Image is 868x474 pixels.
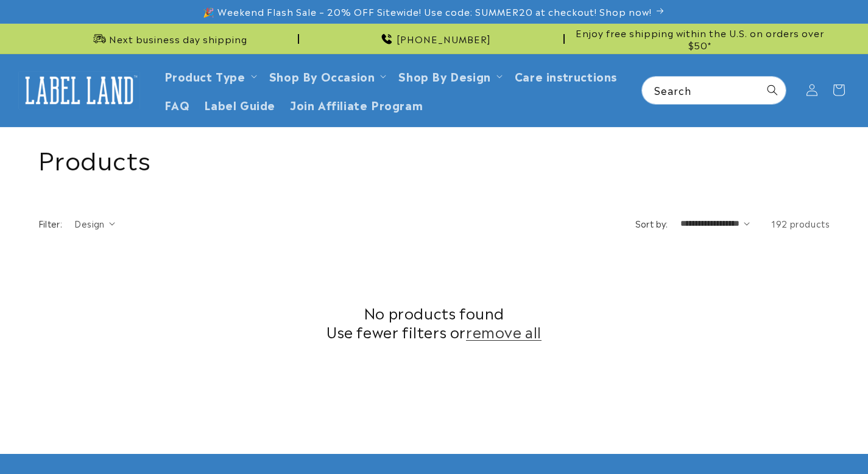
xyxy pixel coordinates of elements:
h1: Products [38,142,830,174]
summary: Shop By Occasion [262,61,392,90]
h2: Filter: [38,217,63,230]
h2: No products found Use fewer filters or [38,303,830,341]
span: 192 products [771,217,830,229]
div: Announcement [38,24,299,54]
a: Shop By Design [398,68,490,84]
summary: Product Type [157,61,262,90]
a: Label Land [14,67,145,114]
a: Product Type [164,68,245,84]
summary: Design (0 selected) [74,217,115,230]
span: Design [74,217,104,229]
span: [PHONE_NUMBER] [397,33,491,45]
a: remove all [466,322,542,341]
div: Announcement [570,24,830,54]
span: FAQ [164,97,190,111]
span: Care instructions [515,69,617,83]
a: Label Guide [197,90,283,119]
span: Enjoy free shipping within the U.S. on orders over $50* [570,27,830,51]
img: Label Land [18,71,140,109]
span: Label Guide [204,97,275,111]
a: FAQ [157,90,197,119]
summary: Shop By Design [391,61,507,90]
a: Care instructions [507,61,624,90]
button: Search [759,77,786,103]
span: 🎉 Weekend Flash Sale – 20% OFF Sitewide! Use code: SUMMER20 at checkout! Shop now! [203,5,652,18]
a: Join Affiliate Program [283,90,430,119]
div: Announcement [304,24,565,54]
span: Next business day shipping [109,33,247,45]
span: Join Affiliate Program [290,97,423,111]
span: Shop By Occasion [269,69,375,83]
label: Sort by: [635,217,668,229]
